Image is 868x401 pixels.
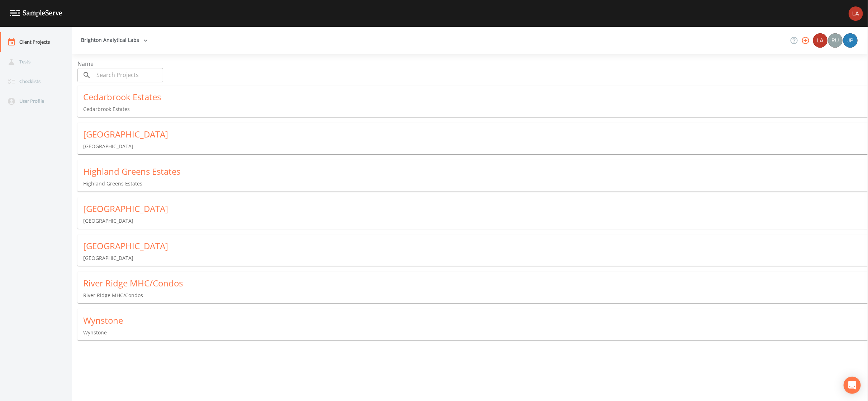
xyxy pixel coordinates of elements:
div: Brighton Analytical [813,33,828,48]
img: logo [10,10,62,17]
input: Search Projects [94,68,163,82]
div: Highland Greens Estates [83,166,868,177]
div: Open Intercom Messenger [844,377,861,394]
span: Name [77,60,94,68]
div: River Ridge MHC/Condos [83,277,868,289]
img: bd2ccfa184a129701e0c260bc3a09f9b [849,6,863,21]
button: Brighton Analytical Labs [78,34,151,47]
p: [GEOGRAPHIC_DATA] [83,143,868,150]
div: Joshua gere Paul [843,33,858,48]
div: Russell Schindler [828,33,843,48]
p: Cedarbrook Estates [83,106,868,113]
img: 41241ef155101aa6d92a04480b0d0000 [843,33,858,48]
div: Cedarbrook Estates [83,91,868,103]
p: Wynstone [83,329,868,336]
div: Wynstone [83,315,868,326]
img: bd2ccfa184a129701e0c260bc3a09f9b [813,33,827,48]
img: a5c06d64ce99e847b6841ccd0307af82 [828,33,843,48]
p: [GEOGRAPHIC_DATA] [83,255,868,262]
p: River Ridge MHC/Condos [83,292,868,299]
div: [GEOGRAPHIC_DATA] [83,129,868,140]
div: [GEOGRAPHIC_DATA] [83,240,868,252]
p: [GEOGRAPHIC_DATA] [83,217,868,224]
p: Highland Greens Estates [83,180,868,187]
div: [GEOGRAPHIC_DATA] [83,203,868,214]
